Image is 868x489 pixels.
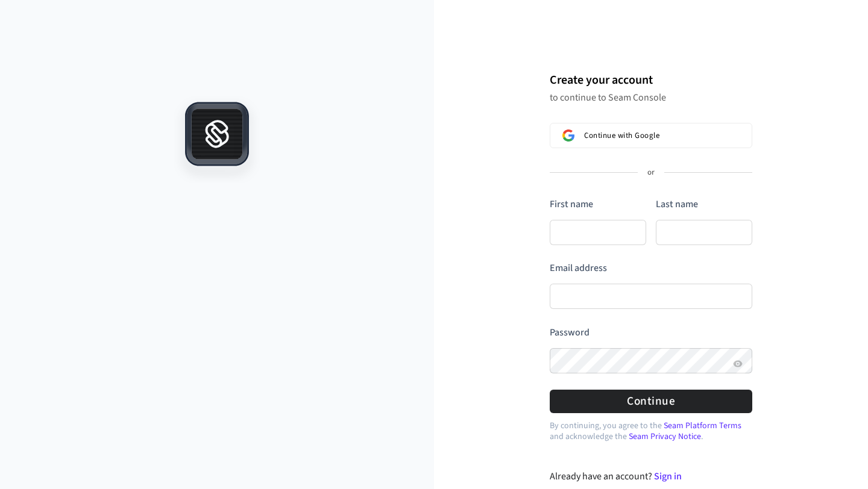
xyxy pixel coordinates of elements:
p: to continue to Seam Console [550,92,752,104]
button: Continue [550,390,752,413]
span: Continue with Google [584,131,659,140]
button: Sign in with GoogleContinue with Google [550,123,752,148]
a: Sign in [654,470,682,483]
label: Password [550,326,590,339]
button: Show password [731,357,745,371]
label: First name [550,198,593,211]
a: Seam Privacy Notice [629,431,701,443]
p: By continuing, you agree to the and acknowledge the . [550,420,752,442]
img: Sign in with Google [562,129,574,142]
label: Last name [656,198,698,211]
p: or [647,167,655,178]
label: Email address [550,261,607,275]
a: Seam Platform Terms [664,420,741,432]
h1: Create your account [550,71,752,89]
div: Already have an account? [550,469,753,484]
